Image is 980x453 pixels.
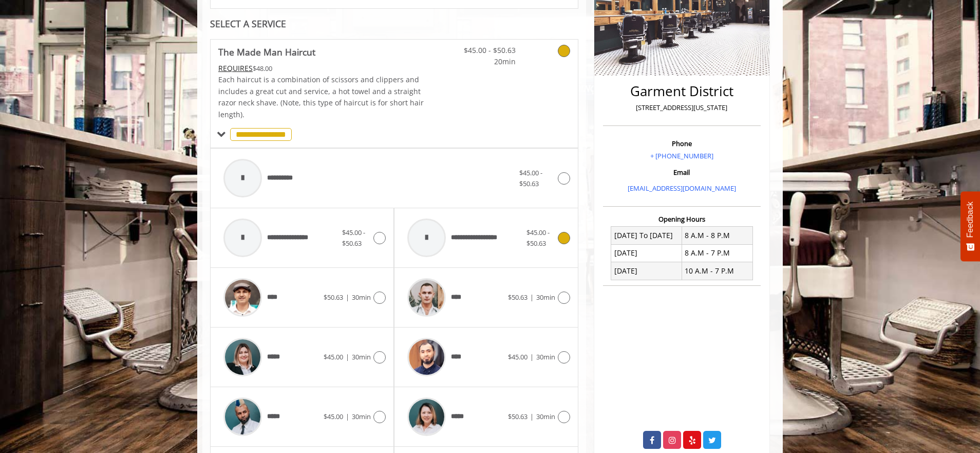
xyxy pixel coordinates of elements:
[650,151,713,160] a: + [PHONE_NUMBER]
[218,63,253,73] span: This service needs some Advance to be paid before we block your appointment
[966,202,975,238] span: Feedback
[346,293,349,302] span: |
[606,84,758,99] h2: Garment District
[508,352,527,361] span: $45.00
[346,412,349,421] span: |
[218,45,315,59] b: The Made Man Haircut
[324,293,343,302] span: $50.63
[682,244,752,262] td: 8 A.M - 7 P.M
[530,293,534,302] span: |
[210,19,578,29] div: SELECT A SERVICE
[352,293,371,302] span: 30min
[455,56,516,67] span: 20min
[606,140,758,147] h3: Phone
[342,228,365,248] span: $45.00 - $50.63
[611,244,682,262] td: [DATE]
[606,169,758,176] h3: Email
[508,412,527,421] span: $50.63
[352,352,371,361] span: 30min
[611,227,682,244] td: [DATE] To [DATE]
[455,45,516,56] span: $45.00 - $50.63
[519,168,542,188] span: $45.00 - $50.63
[218,75,424,119] span: Each haircut is a combination of scissors and clippers and includes a great cut and service, a ho...
[526,228,550,248] span: $45.00 - $50.63
[530,412,534,421] span: |
[606,102,758,113] p: [STREET_ADDRESS][US_STATE]
[218,63,425,74] div: $48.00
[324,352,343,361] span: $45.00
[682,262,752,280] td: 10 A.M - 7 P.M
[682,227,752,244] td: 8 A.M - 8 P.M
[960,191,980,261] button: Feedback - Show survey
[611,262,682,280] td: [DATE]
[536,352,555,361] span: 30min
[536,293,555,302] span: 30min
[324,412,343,421] span: $45.00
[536,412,555,421] span: 30min
[628,184,736,193] a: [EMAIL_ADDRESS][DOMAIN_NAME]
[603,215,761,223] h3: Opening Hours
[346,352,349,361] span: |
[530,352,534,361] span: |
[352,412,371,421] span: 30min
[508,293,527,302] span: $50.63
